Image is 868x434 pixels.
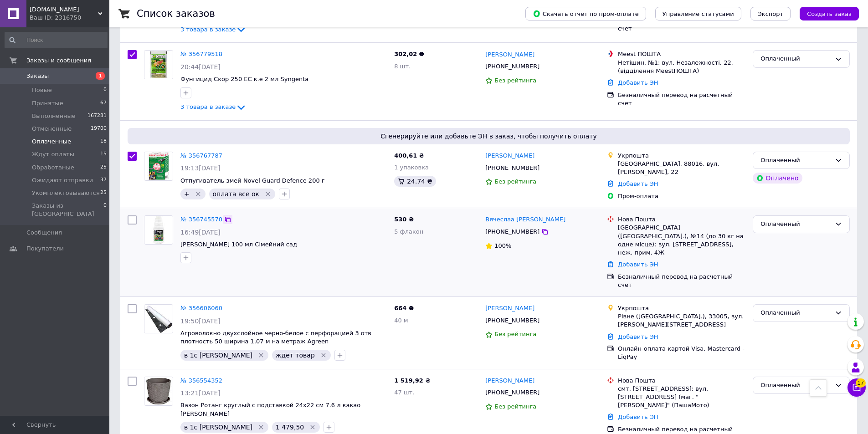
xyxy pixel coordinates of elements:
[32,125,72,133] span: Отмененные
[485,164,539,171] span: [PHONE_NUMBER]
[184,190,190,198] span: +
[525,7,646,20] button: Скачать отчет по пром-оплате
[394,389,414,396] span: 47 шт.
[394,317,408,324] span: 40 м
[144,305,173,333] img: Фото товару
[180,177,325,184] a: Отпугиватель змей Novel Guard Defence 200 г
[180,26,247,33] a: 3 товара в заказе
[276,352,315,359] span: ждет товар
[180,389,221,397] span: 13:21[DATE]
[180,63,221,71] span: 20:44[DATE]
[144,51,173,79] img: Фото товару
[195,190,202,198] svg: Удалить метку
[533,10,639,18] span: Скачать отчет по пром-оплате
[180,330,371,345] a: Агроволокно двухслойное черно-белое с перфорацией 3 отв плотность 50 ширина 1.07 м на метраж Agreen
[180,305,222,311] a: № 356606060
[276,424,304,431] span: 1 479,50
[32,163,74,172] span: Обработаные
[87,112,107,120] span: 167281
[100,150,107,158] span: 15
[663,10,734,17] span: Управление статусами
[131,132,846,141] span: Сгенерируйте или добавьте ЭН в заказ, чтобы получить оплату
[180,377,222,384] a: № 356554352
[26,229,62,237] span: Сообщения
[760,156,831,165] div: Оплаченный
[144,152,173,180] img: Фото товару
[100,138,107,146] span: 18
[618,192,745,200] div: Пром-оплата
[856,377,866,386] span: 17
[144,377,173,406] a: Фото товару
[394,216,414,223] span: 530 ₴
[618,414,658,420] a: Добавить ЭН
[618,50,745,58] div: Meest ПОШТА
[257,352,265,359] svg: Удалить метку
[213,190,259,198] span: оплата все ок
[320,352,327,359] svg: Удалить метку
[494,242,511,249] span: 100%
[618,152,745,160] div: Укрпошта
[103,86,107,94] span: 0
[32,189,100,197] span: Укомплектовываются
[32,112,76,120] span: Выполненные
[32,150,74,158] span: Ждут оплаты
[753,173,802,184] div: Оплачено
[32,138,71,146] span: Оплаченные
[180,104,236,111] span: 3 товара в заказе
[26,72,49,80] span: Заказы
[26,245,64,253] span: Покупатели
[760,220,831,229] div: Оплаченный
[655,7,741,20] button: Управление статусами
[791,10,859,17] a: Создать заказ
[394,228,423,235] span: 5 флакон
[184,424,252,431] span: в 1с [PERSON_NAME]
[618,224,745,257] div: [GEOGRAPHIC_DATA] ([GEOGRAPHIC_DATA].), №14 (до 30 кг на одне місце): вул. [STREET_ADDRESS], неж....
[618,312,745,329] div: Рівне ([GEOGRAPHIC_DATA].), 33005, вул. [PERSON_NAME][STREET_ADDRESS]
[758,10,783,17] span: Экспорт
[100,176,107,184] span: 37
[264,190,272,198] svg: Удалить метку
[494,331,536,337] span: Без рейтинга
[394,377,430,384] span: 1 519,92 ₴
[180,76,308,82] a: Фунгицид Скор 250 EC к.е 2 мл Syngenta
[180,152,222,159] a: № 356767787
[485,215,565,224] a: Вячеслаа [PERSON_NAME]
[100,189,107,197] span: 25
[394,164,429,171] span: 1 упаковка
[180,402,360,417] a: Вазон Ротанг круглый с подставкой 24х22 см 7.6 л какао [PERSON_NAME]
[180,216,222,223] a: № 356745570
[32,86,52,94] span: Новые
[485,389,539,396] span: [PHONE_NUMBER]
[394,152,424,159] span: 400,61 ₴
[144,152,173,181] a: Фото товару
[618,180,658,187] a: Добавить ЭН
[618,160,745,176] div: [GEOGRAPHIC_DATA], 88016, вул. [PERSON_NAME], 22
[144,50,173,79] a: Фото товару
[100,99,107,107] span: 67
[180,241,297,248] span: [PERSON_NAME] 100 мл Сімейний сад
[180,26,236,33] span: 3 товара в заказе
[309,424,316,431] svg: Удалить метку
[760,381,831,390] div: Оплаченный
[100,163,107,172] span: 25
[5,32,108,48] input: Поиск
[394,51,424,57] span: 302,02 ₴
[91,125,107,133] span: 19700
[180,164,221,172] span: 19:13[DATE]
[394,176,436,187] div: 24.74 ₴
[180,103,247,110] a: 3 товара в заказе
[394,63,411,70] span: 8 шт.
[30,5,98,14] span: Agroretail.com.ua
[494,77,536,84] span: Без рейтинга
[394,305,414,311] span: 664 ₴
[618,261,658,268] a: Добавить ЭН
[485,317,539,324] span: [PHONE_NUMBER]
[180,51,222,57] a: № 356779518
[30,14,109,22] div: Ваш ID: 2316750
[32,202,103,218] span: Заказы из [GEOGRAPHIC_DATA]
[257,424,265,431] svg: Удалить метку
[760,54,831,64] div: Оплаченный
